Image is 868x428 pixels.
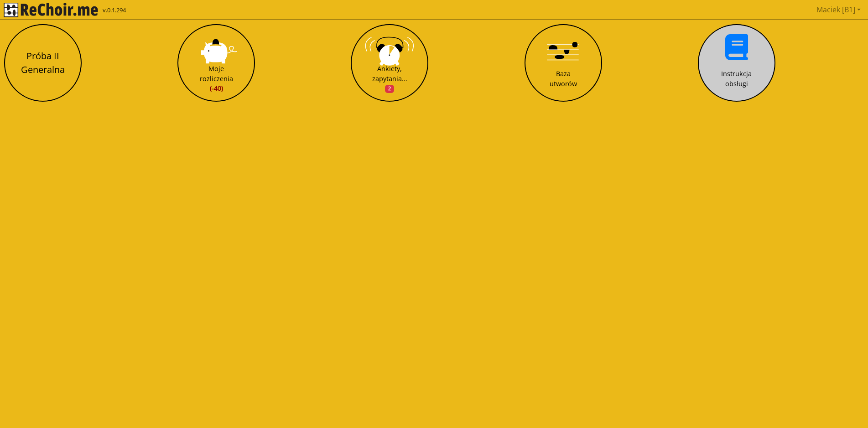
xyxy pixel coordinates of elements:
[103,6,126,15] span: v.0.1.294
[4,3,98,17] img: rekłajer mi
[351,24,428,102] button: Ankiety, zapytania...2
[200,83,233,93] span: (-40)
[721,69,752,88] div: Instrukcja obsługi
[525,24,602,102] button: Baza utworów
[177,24,255,102] button: Moje rozliczenia(-40)
[200,64,233,93] div: Moje rozliczenia
[813,0,864,19] a: Maciek [B1]
[698,24,775,102] button: Instrukcja obsługi
[385,85,394,93] span: 2
[372,64,407,93] div: Ankiety, zapytania...
[4,24,82,102] button: Próba II Generalna
[550,69,577,88] div: Baza utworów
